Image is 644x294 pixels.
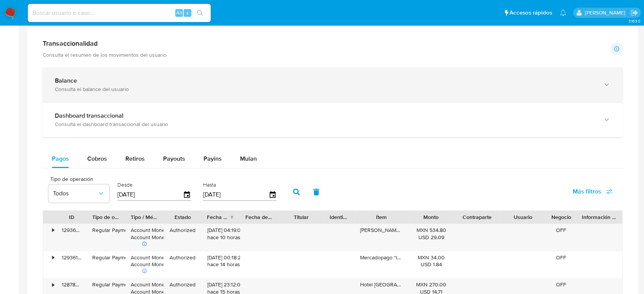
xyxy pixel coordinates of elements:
[560,10,566,16] a: Notificaciones
[192,8,208,18] button: search-icon
[628,18,640,24] span: 3.163.0
[509,9,552,17] span: Accesos rápidos
[28,8,211,18] input: Buscar usuario o caso...
[585,9,628,16] p: diego.gardunorosas@mercadolibre.com.mx
[176,9,182,16] span: Alt
[630,9,638,17] a: Salir
[186,9,189,16] span: s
